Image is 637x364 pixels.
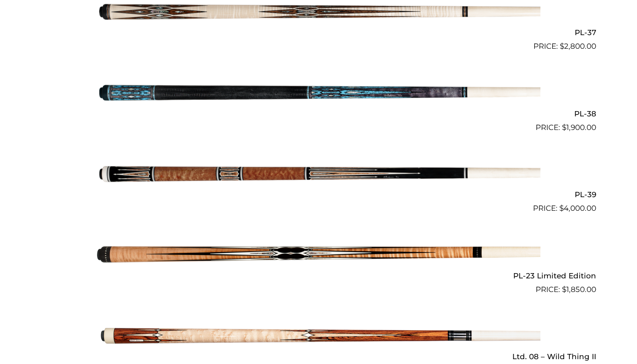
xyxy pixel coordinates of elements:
[559,204,596,213] bdi: 4,000.00
[41,187,596,203] h2: PL-39
[97,218,540,292] img: PL-23 Limited Edition
[560,42,564,50] span: $
[41,25,596,41] h2: PL-37
[562,123,596,132] bdi: 1,900.00
[562,285,596,294] bdi: 1,850.00
[41,267,596,284] h2: PL-23 Limited Edition
[41,218,596,295] a: PL-23 Limited Edition $1,850.00
[562,285,566,294] span: $
[41,137,596,214] a: PL-39 $4,000.00
[41,105,596,122] h2: PL-38
[41,56,596,133] a: PL-38 $1,900.00
[559,204,564,213] span: $
[97,137,540,211] img: PL-39
[560,42,596,50] bdi: 2,800.00
[97,56,540,130] img: PL-38
[562,123,566,132] span: $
